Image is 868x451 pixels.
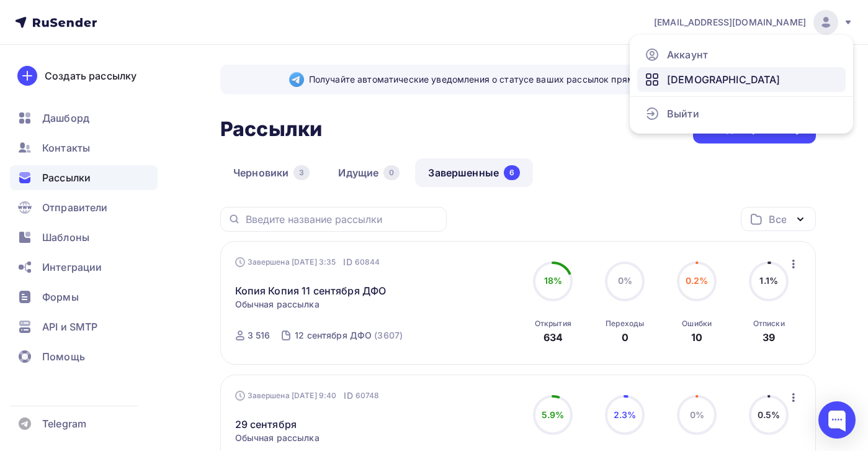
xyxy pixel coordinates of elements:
a: Рассылки [10,165,158,190]
span: 60748 [356,389,380,402]
a: 12 сентября ДФО (3607) [293,326,404,345]
span: 0% [690,409,704,420]
span: 0.5% [758,409,781,420]
a: Черновики3 [220,158,323,187]
div: 0 [383,165,400,180]
div: Создать рассылку [45,68,136,83]
span: Выйти [667,106,699,121]
a: Шаблоны [10,225,158,250]
span: Контакты [42,140,90,155]
span: Аккаунт [667,47,708,62]
div: Завершена [DATE] 9:40 [235,389,380,402]
div: Ошибки [682,319,712,329]
span: 18% [544,275,562,286]
div: 0 [622,330,629,345]
span: Дашборд [42,111,89,125]
a: Контакты [10,135,158,160]
a: Формы [10,285,158,309]
span: Шаблоны [42,230,89,245]
span: API и SMTP [42,319,97,334]
div: 6 [504,165,520,180]
span: Отправители [42,200,108,215]
a: Отправители [10,195,158,220]
div: 12 сентября ДФО [295,329,372,342]
input: Введите название рассылки [246,212,439,226]
div: 10 [691,330,702,345]
span: Рассылки [42,170,91,185]
span: 5.9% [542,409,565,420]
span: ID [344,389,352,402]
a: Идущие0 [325,158,413,187]
a: Дашборд [10,106,158,130]
ul: [EMAIL_ADDRESS][DOMAIN_NAME] [630,35,853,134]
a: Копия Копия 11 сентября ДФО [235,283,387,298]
span: [DEMOGRAPHIC_DATA] [667,72,781,87]
span: 2.3% [614,409,637,420]
div: 39 [763,330,775,345]
span: 1.1% [759,275,778,286]
span: 0.2% [686,275,709,286]
span: Обычная рассылка [235,298,320,311]
span: Помощь [42,349,85,364]
h2: Рассылки [220,117,322,142]
a: Завершенные6 [415,158,533,187]
div: Все [769,212,786,227]
span: Обычная рассылка [235,432,320,444]
div: Переходы [606,319,644,329]
img: Telegram [289,72,304,87]
span: Получайте автоматические уведомления о статусе ваших рассылок прямо в Telegram. [309,73,747,86]
span: ID [343,256,352,268]
a: [EMAIL_ADDRESS][DOMAIN_NAME] [654,10,853,35]
div: 3 [293,165,310,180]
button: Все [741,207,816,231]
span: Telegram [42,416,86,431]
div: (3607) [374,329,403,342]
span: Формы [42,289,79,304]
div: 3 516 [248,329,271,342]
span: Интеграции [42,260,102,275]
span: [EMAIL_ADDRESS][DOMAIN_NAME] [654,16,806,29]
a: 29 сентября [235,417,297,432]
span: 0% [618,275,632,286]
div: Отписки [753,319,785,329]
div: Открытия [535,319,571,329]
div: Завершена [DATE] 3:35 [235,256,380,268]
div: 634 [544,330,563,345]
span: 60844 [355,256,380,268]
